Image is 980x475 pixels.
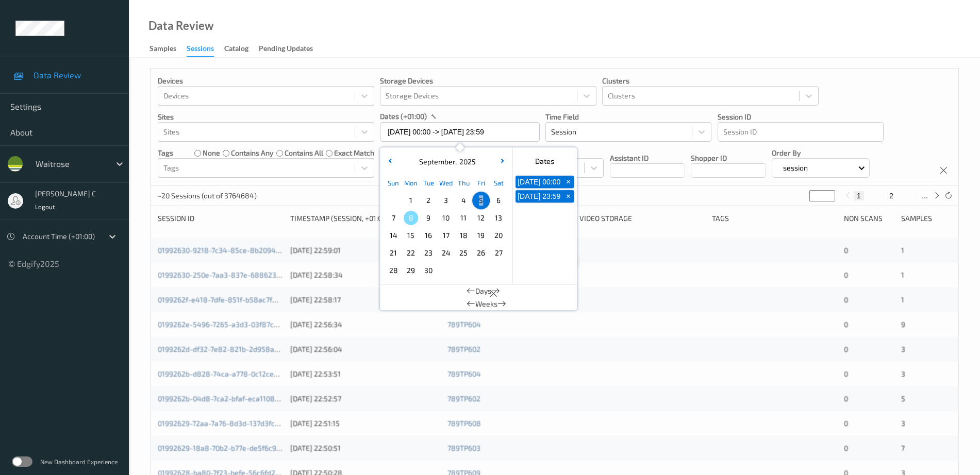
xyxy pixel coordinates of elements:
[224,42,259,56] a: Catalog
[158,246,300,255] a: 01992630-9218-7c34-85ce-8b20944d881f
[290,319,440,330] div: [DATE] 22:56:34
[187,42,224,57] a: Sessions
[901,345,905,353] span: 3
[402,192,420,209] div: Choose Monday September 01 of 2025
[420,244,437,262] div: Choose Tuesday September 23 of 2025
[439,193,453,208] span: 3
[562,176,574,188] button: +
[385,209,402,227] div: Choose Sunday September 07 of 2025
[490,227,507,244] div: Choose Saturday September 20 of 2025
[290,394,440,404] div: [DATE] 22:52:57
[490,244,507,262] div: Choose Saturday September 27 of 2025
[456,246,471,260] span: 25
[437,209,455,227] div: Choose Wednesday September 10 of 2025
[380,111,427,122] p: dates (+01:00)
[420,209,437,227] div: Choose Tuesday September 09 of 2025
[563,177,574,188] span: +
[447,369,481,378] a: 789TP604
[158,148,173,158] p: Tags
[402,262,420,279] div: Choose Monday September 29 of 2025
[385,174,402,192] div: Sun
[901,246,904,255] span: 1
[901,213,951,224] div: Samples
[844,246,848,255] span: 0
[455,174,472,192] div: Thu
[439,246,453,260] span: 24
[512,151,577,171] div: Dates
[150,42,187,56] a: Samples
[437,227,455,244] div: Choose Wednesday September 17 of 2025
[404,193,418,208] span: 1
[385,192,402,209] div: Choose Sunday August 31 of 2025
[420,262,437,279] div: Choose Tuesday September 30 of 2025
[472,192,490,209] div: Choose Friday September 05 of 2025
[437,244,455,262] div: Choose Wednesday September 24 of 2025
[420,192,437,209] div: Choose Tuesday September 02 of 2025
[455,244,472,262] div: Choose Thursday September 25 of 2025
[158,295,294,304] a: 0199262f-e418-7dfe-851f-b58ac7f8544c
[421,263,436,278] span: 30
[404,246,418,260] span: 22
[417,157,476,167] div: ,
[901,320,905,329] span: 9
[718,112,884,122] p: Session ID
[386,228,401,243] span: 14
[901,394,905,403] span: 5
[772,148,870,158] p: Order By
[402,174,420,192] div: Mon
[290,443,440,453] div: [DATE] 22:50:51
[386,246,401,260] span: 21
[447,394,480,403] a: 789TP602
[844,213,894,224] div: Non Scans
[417,157,455,166] span: September
[290,418,440,429] div: [DATE] 22:51:15
[158,419,294,428] a: 01992629-72aa-7a76-8d3d-137d3fc69ec1
[290,213,440,224] div: Timestamp (Session, +01:00)
[474,211,488,225] span: 12
[456,211,471,225] span: 11
[447,444,480,452] a: 789TP603
[386,211,401,225] span: 7
[516,176,562,188] button: [DATE] 00:00
[158,320,296,329] a: 0199262e-5496-7265-a3d3-03f87c5fbb79
[290,369,440,379] div: [DATE] 22:53:51
[386,263,401,278] span: 28
[385,244,402,262] div: Choose Sunday September 21 of 2025
[158,394,293,403] a: 0199262b-04d8-7ca2-bfaf-eca1108cf06d
[844,444,848,452] span: 0
[437,192,455,209] div: Choose Wednesday September 03 of 2025
[420,174,437,192] div: Tue
[579,213,705,224] div: Video Storage
[158,112,374,122] p: Sites
[148,21,213,31] div: Data Review
[439,228,453,243] span: 17
[691,153,766,163] p: Shopper ID
[420,227,437,244] div: Choose Tuesday September 16 of 2025
[474,228,488,243] span: 19
[447,419,481,428] a: 789TP608
[854,191,864,200] button: 1
[490,174,507,192] div: Sat
[455,209,472,227] div: Choose Thursday September 11 of 2025
[844,419,848,428] span: 0
[158,191,257,201] p: ~20 Sessions (out of 3764684)
[447,345,480,353] a: 789TP602
[456,228,471,243] span: 18
[901,444,905,452] span: 7
[901,419,905,428] span: 3
[491,193,506,208] span: 6
[490,192,507,209] div: Choose Saturday September 06 of 2025
[844,394,848,403] span: 0
[602,76,819,86] p: Clusters
[472,262,490,279] div: Choose Friday October 03 of 2025
[455,192,472,209] div: Choose Thursday September 04 of 2025
[901,369,905,378] span: 3
[259,43,313,56] div: Pending Updates
[491,228,506,243] span: 20
[901,295,904,304] span: 1
[475,299,497,309] span: Weeks
[421,246,436,260] span: 23
[490,262,507,279] div: Choose Saturday October 04 of 2025
[187,43,214,57] div: Sessions
[844,295,848,304] span: 0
